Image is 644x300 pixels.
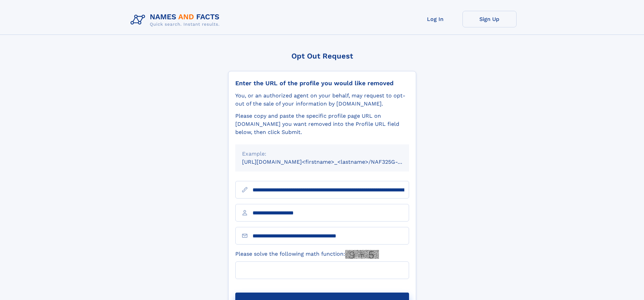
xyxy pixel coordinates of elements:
[235,79,409,87] div: Enter the URL of the profile you would like removed
[128,11,225,29] img: Logo Names and Facts
[408,11,462,27] a: Log In
[228,52,416,60] div: Opt Out Request
[462,11,517,27] a: Sign Up
[235,250,379,259] label: Please solve the following math function:
[235,92,409,108] div: You, or an authorized agent on your behalf, may request to opt-out of the sale of your informatio...
[235,112,409,136] div: Please copy and paste the specific profile page URL on [DOMAIN_NAME] you want removed into the Pr...
[242,159,422,165] small: [URL][DOMAIN_NAME]<firstname>_<lastname>/NAF325G-xxxxxxxx
[242,150,402,158] div: Example:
